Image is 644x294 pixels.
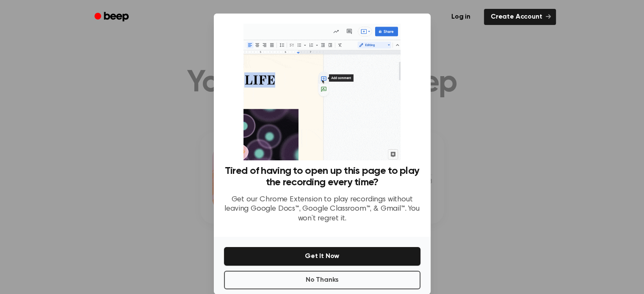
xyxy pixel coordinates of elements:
[224,247,420,266] button: Get It Now
[88,9,136,25] a: Beep
[243,24,401,160] img: Beep extension in action
[224,271,420,289] button: No Thanks
[484,9,556,25] a: Create Account
[443,7,479,27] a: Log in
[224,195,420,224] p: Get our Chrome Extension to play recordings without leaving Google Docs™, Google Classroom™, & Gm...
[224,165,420,188] h3: Tired of having to open up this page to play the recording every time?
